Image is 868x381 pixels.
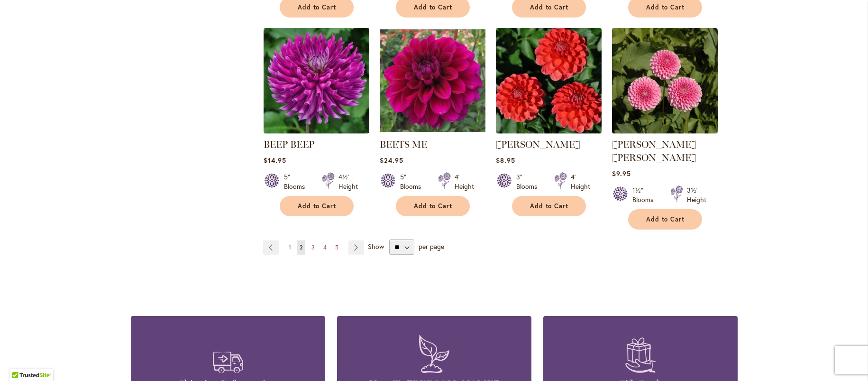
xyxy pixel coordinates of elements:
[298,202,337,210] span: Add to Cart
[530,202,569,210] span: Add to Cart
[612,28,718,133] img: BETTY ANNE
[321,240,329,255] a: 4
[300,244,303,251] span: 2
[309,240,317,255] a: 3
[628,209,702,230] button: Add to Cart
[530,3,569,11] span: Add to Cart
[289,244,291,251] span: 1
[612,126,718,135] a: BETTY ANNE
[298,3,337,11] span: Add to Cart
[419,242,444,251] span: per page
[496,28,602,133] img: BENJAMIN MATTHEW
[380,28,485,133] img: BEETS ME
[571,172,590,191] div: 4' Height
[335,244,338,251] span: 5
[646,215,685,223] span: Add to Cart
[264,126,369,135] a: BEEP BEEP
[516,172,543,191] div: 3" Blooms
[264,156,286,165] span: $14.95
[496,139,580,150] a: [PERSON_NAME]
[368,242,384,251] span: Show
[311,244,315,251] span: 3
[612,139,696,163] a: [PERSON_NAME] [PERSON_NAME]
[612,169,631,178] span: $9.95
[284,172,311,191] div: 5" Blooms
[264,139,314,150] a: BEEP BEEP
[264,28,369,133] img: BEEP BEEP
[7,347,34,374] iframe: Launch Accessibility Center
[286,240,293,255] a: 1
[496,156,515,165] span: $8.95
[338,172,358,191] div: 4½' Height
[687,186,706,204] div: 3½' Height
[333,240,341,255] a: 5
[414,202,453,210] span: Add to Cart
[380,126,485,135] a: BEETS ME
[632,186,659,204] div: 1½" Blooms
[646,3,685,11] span: Add to Cart
[380,156,403,165] span: $24.95
[414,3,453,11] span: Add to Cart
[512,196,586,216] button: Add to Cart
[496,126,602,135] a: BENJAMIN MATTHEW
[280,196,354,216] button: Add to Cart
[400,172,427,191] div: 5" Blooms
[455,172,474,191] div: 4' Height
[380,139,427,150] a: BEETS ME
[396,196,470,216] button: Add to Cart
[323,244,327,251] span: 4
